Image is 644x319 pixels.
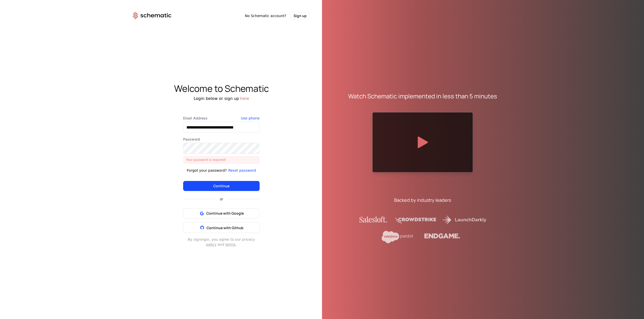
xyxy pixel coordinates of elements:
[206,242,216,246] a: policy
[121,84,322,94] div: Welcome to Schematic
[225,242,236,246] a: terms
[394,197,451,204] div: Backed by industry leaders
[121,96,322,102] div: Login below or sign up
[183,181,260,191] button: Continue
[183,137,260,142] label: Password
[241,116,260,121] button: Use phone
[206,211,244,216] span: Continue with Google
[216,197,227,201] span: or
[240,96,249,102] button: here
[290,12,310,20] button: Sign up
[245,13,286,18] span: No Schematic account?
[348,92,497,100] div: Watch Schematic implemented in less than 5 minutes
[183,116,260,121] label: Email Address
[228,168,256,173] button: Reset password
[183,156,260,164] div: Your password is required!
[207,225,244,230] span: Continue with Github
[183,237,260,247] div: By signing in , you agree to our privacy and .
[183,208,260,218] button: Continue with Google
[183,222,260,233] button: Continue with Github
[187,168,227,173] div: Forgot your password?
